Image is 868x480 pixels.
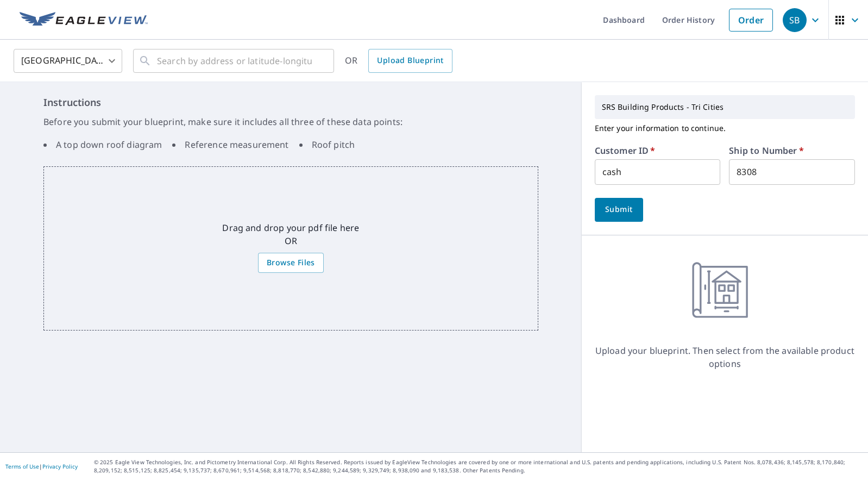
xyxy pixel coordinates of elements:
li: A top down roof diagram [43,138,162,151]
span: Submit [603,203,634,216]
a: Upload Blueprint [368,49,452,73]
div: SB [783,8,807,32]
p: Upload your blueprint. Then select from the available product options [582,344,868,370]
p: | [5,463,78,470]
p: SRS Building Products - Tri Cities [597,98,852,116]
a: Privacy Policy [42,463,78,470]
a: Terms of Use [5,463,39,470]
label: Ship to Number [729,146,803,155]
li: Reference measurement [172,138,288,151]
span: Upload Blueprint [377,54,443,67]
p: Before you submit your blueprint, make sure it includes all three of these data points: [43,115,538,128]
p: © 2025 Eagle View Technologies, Inc. and Pictometry International Corp. All Rights Reserved. Repo... [94,458,863,475]
label: Customer ID [595,146,656,155]
li: Roof pitch [299,138,355,151]
input: Search by address or latitude-longitude [157,46,312,76]
button: Submit [595,198,643,222]
span: Browse Files [267,256,315,270]
img: EV Logo [20,12,148,28]
a: Order [729,9,773,32]
div: [GEOGRAPHIC_DATA] [14,46,122,76]
div: OR [345,49,452,73]
p: Drag and drop your pdf file here OR [222,221,359,247]
label: Browse Files [258,253,324,273]
p: Enter your information to continue. [595,119,855,138]
h6: Instructions [43,95,538,110]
